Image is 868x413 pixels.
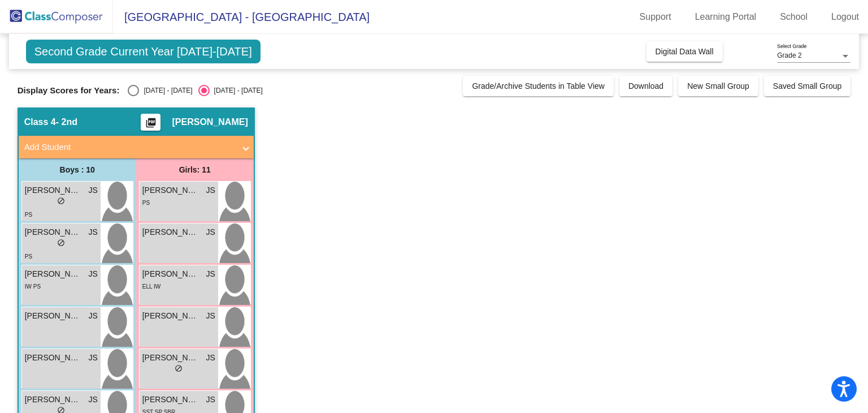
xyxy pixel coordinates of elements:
mat-expansion-panel-header: Add Student [19,136,254,158]
span: JS [206,268,215,280]
span: [PERSON_NAME] [25,226,81,238]
a: Support [631,8,680,26]
div: Girls: 11 [136,158,254,181]
span: [PERSON_NAME] [25,184,81,196]
span: JS [206,394,215,406]
span: ELL IW [142,283,160,290]
span: [PERSON_NAME] [142,394,199,406]
span: Grade 2 [777,51,801,59]
span: Class 4 [24,117,56,128]
span: JS [88,310,97,322]
button: Grade/Archive Students in Table View [463,76,614,96]
mat-panel-title: Add Student [24,141,235,154]
button: Print Students Details [141,114,160,131]
span: Second Grade Current Year [DATE]-[DATE] [26,40,261,63]
span: Display Scores for Years: [18,85,120,96]
a: Learning Portal [686,8,766,26]
span: JS [88,268,97,280]
span: [PERSON_NAME] [25,352,81,364]
span: JS [206,310,215,322]
span: JS [88,394,97,406]
span: JS [206,226,215,238]
div: Boys : 10 [19,158,136,181]
mat-icon: picture_as_pdf [144,117,158,133]
span: Download [628,81,663,91]
span: - 2nd [56,117,77,128]
span: [PERSON_NAME] [25,394,81,406]
button: Saved Small Group [764,76,850,96]
span: IW PS [25,283,41,290]
span: JS [206,352,215,364]
span: Digital Data Wall [656,47,714,56]
span: Saved Small Group [773,81,841,91]
span: JS [88,226,97,238]
span: [PERSON_NAME] [142,184,199,196]
span: JS [88,352,97,364]
span: JS [206,184,215,196]
span: do_not_disturb_alt [57,197,65,205]
button: New Small Group [678,76,758,96]
span: [PERSON_NAME] [172,117,248,128]
span: [PERSON_NAME] [142,268,199,280]
button: Download [619,76,672,96]
span: PS [25,253,32,260]
span: do_not_disturb_alt [57,239,65,247]
a: School [771,8,817,26]
span: [PERSON_NAME] [25,268,81,280]
div: [DATE] - [DATE] [139,85,192,96]
mat-radio-group: Select an option [128,85,262,96]
span: PS [25,212,32,218]
span: JS [88,184,97,196]
span: [PERSON_NAME] [142,352,199,364]
span: New Small Group [687,81,749,91]
span: Grade/Archive Students in Table View [472,81,605,91]
a: Logout [822,8,868,26]
span: [PERSON_NAME] [25,310,81,322]
span: do_not_disturb_alt [175,364,183,372]
span: PS [142,200,150,206]
div: [DATE] - [DATE] [210,85,263,96]
button: Digital Data Wall [646,41,723,62]
span: [PERSON_NAME] [142,226,199,238]
span: [GEOGRAPHIC_DATA] - [GEOGRAPHIC_DATA] [113,8,370,26]
span: [PERSON_NAME] [142,310,199,322]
